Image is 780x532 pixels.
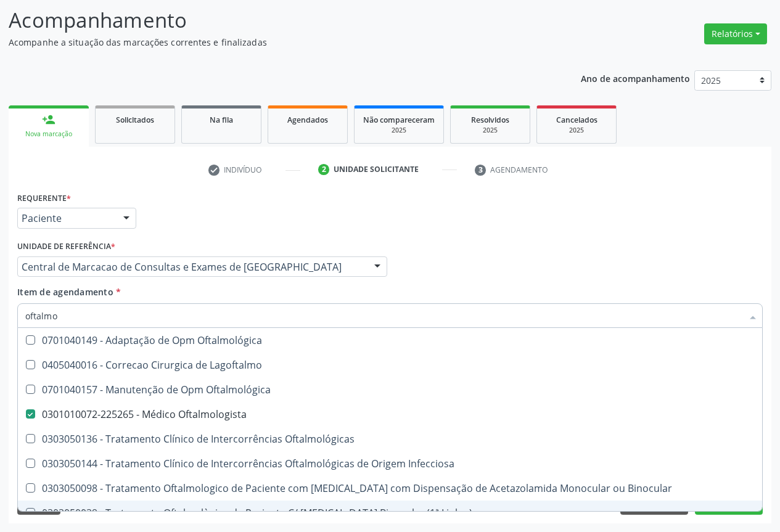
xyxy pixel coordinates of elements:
input: Buscar por procedimentos [25,303,742,328]
p: Acompanhamento [9,5,543,36]
div: 0303050039 - Tratamento Oftalmològico de Paciente C/ [MEDICAL_DATA] Binocular (1ª Linha ) [25,508,755,518]
span: Na fila [210,115,233,125]
span: Resolvidos [471,115,509,125]
span: Central de Marcacao de Consultas e Exames de [GEOGRAPHIC_DATA] [22,261,362,273]
div: Nova marcação [17,129,80,139]
div: Unidade solicitante [334,164,419,175]
div: 0701040157 - Manutenção de Opm Oftalmológica [25,385,755,395]
span: Cancelados [556,115,597,125]
label: Requerente [17,189,71,208]
span: Item de agendamento [17,286,113,298]
span: Agendados [287,115,328,125]
span: Não compareceram [363,115,435,125]
button: Relatórios [704,23,767,44]
div: 2025 [459,126,521,135]
div: 0701040149 - Adaptação de Opm Oftalmológica [25,335,755,345]
div: 0405040016 - Correcao Cirurgica de Lagoftalmo [25,360,755,370]
label: Unidade de referência [17,237,115,256]
span: Solicitados [116,115,154,125]
div: person_add [42,113,55,126]
div: 0303050136 - Tratamento Clínico de Intercorrências Oftalmológicas [25,434,755,444]
div: 0301010072-225265 - Médico Oftalmologista [25,409,755,419]
span: Paciente [22,212,111,224]
p: Acompanhe a situação das marcações correntes e finalizadas [9,36,543,49]
div: 0303050098 - Tratamento Oftalmologico de Paciente com [MEDICAL_DATA] com Dispensação de Acetazola... [25,483,755,493]
div: 0303050144 - Tratamento Clínico de Intercorrências Oftalmológicas de Origem Infecciosa [25,459,755,469]
div: 2025 [363,126,435,135]
p: Ano de acompanhamento [581,70,690,86]
div: 2025 [546,126,607,135]
div: 2 [318,164,329,175]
